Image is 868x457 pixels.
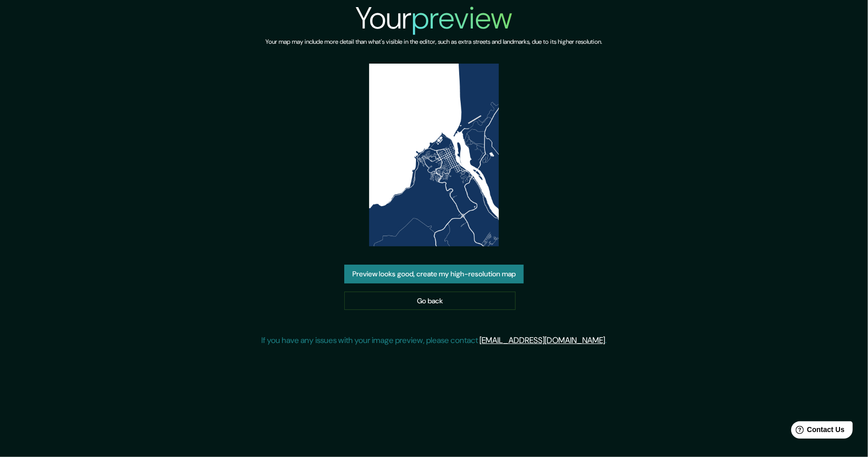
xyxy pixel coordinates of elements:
img: created-map-preview [369,64,498,246]
h6: Your map may include more detail than what's visible in the editor, such as extra streets and lan... [266,37,603,47]
iframe: Help widget launcher [777,417,857,446]
a: [EMAIL_ADDRESS][DOMAIN_NAME] [480,335,605,346]
p: If you have any issues with your image preview, please contact . [261,334,607,347]
a: Go back [344,292,516,310]
button: Preview looks good, create my high-resolution map [344,265,524,283]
